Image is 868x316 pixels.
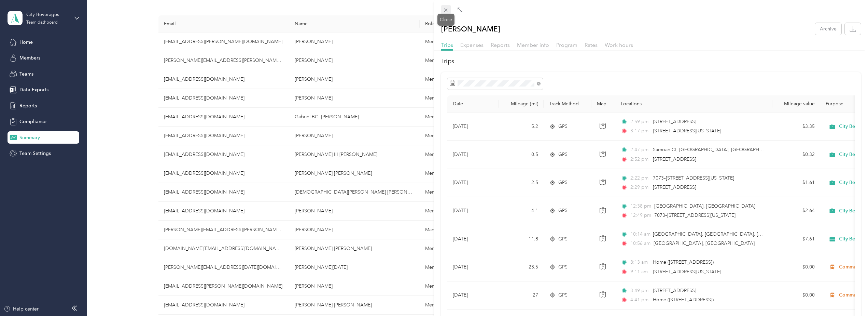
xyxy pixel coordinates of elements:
[447,113,499,141] td: [DATE]
[499,169,544,197] td: 2.5
[460,42,484,48] span: Expenses
[556,42,577,48] span: Program
[772,95,820,113] th: Mileage value
[653,288,696,293] span: [STREET_ADDRESS]
[447,95,499,113] th: Date
[558,151,568,158] span: GPS
[772,141,820,169] td: $0.32
[630,184,650,191] span: 2:29 pm
[491,42,510,48] span: Reports
[772,253,820,281] td: $0.00
[558,235,568,243] span: GPS
[558,263,568,271] span: GPS
[653,119,696,124] span: [STREET_ADDRESS]
[630,287,650,294] span: 3:49 pm
[447,281,499,310] td: [DATE]
[499,253,544,281] td: 23.5
[653,184,696,190] span: [STREET_ADDRESS]
[653,128,721,134] span: [STREET_ADDRESS][US_STATE]
[630,212,651,219] span: 12:49 pm
[653,231,806,237] span: [GEOGRAPHIC_DATA], [GEOGRAPHIC_DATA], [GEOGRAPHIC_DATA]
[630,231,650,238] span: 10:14 am
[630,156,650,163] span: 2:52 pm
[654,240,755,246] span: [GEOGRAPHIC_DATA], [GEOGRAPHIC_DATA]
[499,197,544,225] td: 4.1
[630,259,650,266] span: 8:13 am
[630,118,650,126] span: 2:59 pm
[558,123,568,130] span: GPS
[653,175,734,181] span: 7073–[STREET_ADDRESS][US_STATE]
[772,281,820,310] td: $0.00
[591,95,615,113] th: Map
[630,202,651,210] span: 12:38 pm
[499,113,544,141] td: 5.2
[544,95,591,113] th: Track Method
[653,147,832,153] span: Samoan Ct, [GEOGRAPHIC_DATA], [GEOGRAPHIC_DATA], [GEOGRAPHIC_DATA]
[558,291,568,299] span: GPS
[558,179,568,186] span: GPS
[437,14,454,26] div: Close
[772,169,820,197] td: $1.61
[839,264,861,270] span: Commute
[630,174,650,182] span: 2:22 pm
[447,197,499,225] td: [DATE]
[653,156,696,162] span: [STREET_ADDRESS]
[447,253,499,281] td: [DATE]
[772,225,820,253] td: $7.61
[499,281,544,310] td: 27
[585,42,598,48] span: Rates
[499,141,544,169] td: 0.5
[654,203,755,209] span: [GEOGRAPHIC_DATA], [GEOGRAPHIC_DATA]
[654,212,736,218] span: 7073–[STREET_ADDRESS][US_STATE]
[772,113,820,141] td: $3.35
[630,296,650,304] span: 4:41 pm
[499,95,544,113] th: Mileage (mi)
[653,297,714,303] span: Home ([STREET_ADDRESS])
[605,42,633,48] span: Work hours
[830,278,868,316] iframe: Everlance-gr Chat Button Frame
[441,57,861,66] h2: Trips
[630,240,650,247] span: 10:56 am
[441,42,453,48] span: Trips
[447,141,499,169] td: [DATE]
[653,269,721,275] span: [STREET_ADDRESS][US_STATE]
[653,259,714,265] span: Home ([STREET_ADDRESS])
[441,23,500,35] p: [PERSON_NAME]
[615,95,772,113] th: Locations
[630,127,650,135] span: 3:17 pm
[558,207,568,214] span: GPS
[517,42,549,48] span: Member info
[447,225,499,253] td: [DATE]
[772,197,820,225] td: $2.64
[630,268,650,276] span: 9:11 am
[815,23,841,35] button: Archive
[630,146,650,154] span: 2:47 pm
[499,225,544,253] td: 11.8
[447,169,499,197] td: [DATE]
